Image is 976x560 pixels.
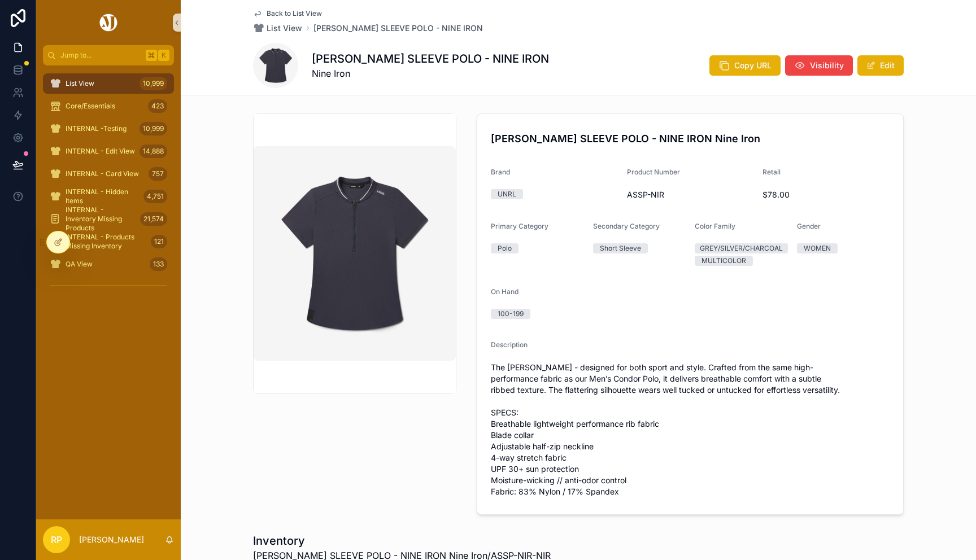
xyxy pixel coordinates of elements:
[313,23,483,34] a: [PERSON_NAME] SLEEVE POLO - NINE IRON
[43,45,174,65] button: Jump to...K
[600,243,641,253] div: Short Sleeve
[762,168,781,176] span: Retail
[140,77,167,90] div: 10,999
[43,209,174,229] a: INTERNAL - Inventory Missing Products21,574
[149,167,167,181] div: 757
[498,309,524,319] div: 100-199
[43,186,174,207] a: INTERNAL - Hidden Items4,751
[79,534,144,545] p: [PERSON_NAME]
[267,23,302,34] span: List View
[43,96,174,116] a: Core/Essentials423
[491,222,548,230] span: Primary Category
[498,243,512,253] div: Polo
[148,99,167,113] div: 423
[66,205,136,233] span: INTERNAL - Inventory Missing Products
[60,51,141,60] span: Jump to...
[498,189,516,199] div: UNRL
[43,254,174,274] a: QA View133
[66,169,139,178] span: INTERNAL - Card View
[43,73,174,94] a: List View10,999
[140,122,167,135] div: 10,999
[43,231,174,252] a: INTERNAL - Products Missing Inventory121
[66,233,146,251] span: INTERNAL - Products Missing Inventory
[253,9,322,18] a: Back to List View
[810,60,844,71] span: Visibility
[159,51,168,60] span: K
[66,79,94,88] span: List View
[762,189,890,200] span: $78.00
[491,168,510,176] span: Brand
[143,190,167,203] div: 4,751
[797,222,821,230] span: Gender
[312,67,549,80] span: Nine Iron
[66,147,135,156] span: INTERNAL - Edit View
[491,362,890,497] span: The [PERSON_NAME] - designed for both sport and style. Crafted from the same high-performance fab...
[857,55,904,76] button: Edit
[701,256,746,266] div: MULTICOLOR
[140,212,167,226] div: 21,574
[66,102,115,111] span: Core/Essentials
[627,189,754,200] span: ASSP-NIR
[491,131,890,146] h4: [PERSON_NAME] SLEEVE POLO - NINE IRON Nine Iron
[253,533,551,549] h1: Inventory
[267,9,322,18] span: Back to List View
[98,14,119,32] img: App logo
[140,145,167,158] div: 14,888
[491,287,518,296] span: On Hand
[804,243,831,253] div: WOMEN
[734,60,772,71] span: Copy URL
[66,260,93,269] span: QA View
[695,222,735,230] span: Color Family
[51,533,62,546] span: RP
[253,23,302,34] a: List View
[150,257,167,271] div: 133
[66,124,127,133] span: INTERNAL -Testing
[593,222,660,230] span: Secondary Category
[43,119,174,139] a: INTERNAL -Testing10,999
[491,340,528,349] span: Description
[36,65,181,309] div: scrollable content
[43,141,174,161] a: INTERNAL - Edit View14,888
[254,146,456,360] img: AMELIASHORTSLEEVEPOLO-NINEIRON-S1.webp
[151,235,167,248] div: 121
[312,51,549,67] h1: [PERSON_NAME] SLEEVE POLO - NINE IRON
[709,55,781,76] button: Copy URL
[700,243,783,253] div: GREY/SILVER/CHARCOAL
[43,164,174,184] a: INTERNAL - Card View757
[627,168,680,176] span: Product Number
[66,187,139,205] span: INTERNAL - Hidden Items
[785,55,853,76] button: Visibility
